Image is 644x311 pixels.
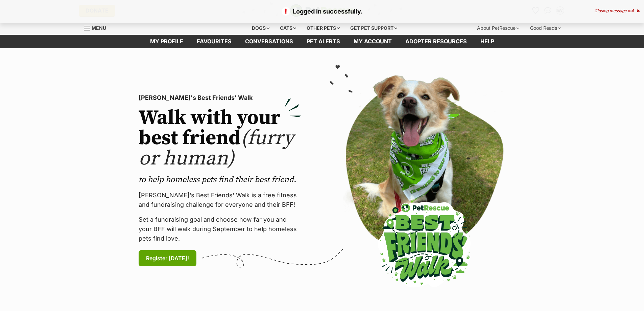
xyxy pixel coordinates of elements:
[345,21,402,35] div: Get pet support
[139,126,294,171] span: (furry or human)
[474,35,501,48] a: Help
[347,35,399,48] a: My account
[300,35,347,48] a: Pet alerts
[92,25,106,31] span: Menu
[525,21,566,35] div: Good Reads
[275,21,301,35] div: Cats
[143,35,190,48] a: My profile
[139,191,301,209] p: [PERSON_NAME]’s Best Friends' Walk is a free fitness and fundraising challenge for everyone and t...
[472,21,524,35] div: About PetRescue
[399,35,474,48] a: Adopter resources
[238,35,300,48] a: conversations
[139,93,301,103] p: [PERSON_NAME]'s Best Friends' Walk
[139,215,301,243] p: Set a fundraising goal and choose how far you and your BFF will walk during September to help hom...
[247,21,274,35] div: Dogs
[302,21,344,35] div: Other pets
[139,250,196,266] a: Register [DATE]!
[139,174,301,185] p: to help homeless pets find their best friend.
[139,108,301,169] h2: Walk with your best friend
[84,21,111,34] a: Menu
[190,35,238,48] a: Favourites
[146,254,189,262] span: Register [DATE]!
